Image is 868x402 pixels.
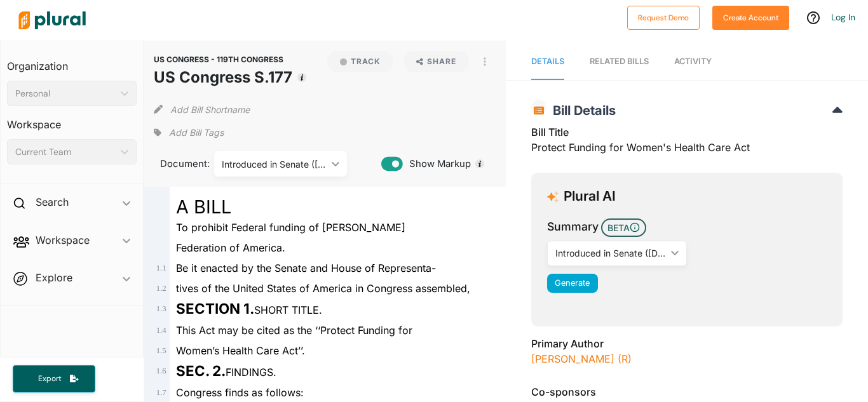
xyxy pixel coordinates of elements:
strong: SECTION 1. [176,300,254,317]
h1: US Congress S.177 [154,66,292,89]
span: Congress finds as follows: [176,386,304,399]
span: FINDINGS. [176,366,276,379]
span: 1 . 7 [156,388,166,397]
a: [PERSON_NAME] (R) [531,352,632,365]
button: Generate [547,274,598,293]
div: Protect Funding for Women's Health Care Act [531,124,843,163]
span: Export [29,373,70,384]
button: Share [398,51,474,72]
span: Bill Details [546,103,616,118]
span: Details [531,57,564,66]
span: Federation of America. [176,241,285,254]
span: Show Markup [403,157,471,171]
span: tives of the United States of America in Congress assembled, [176,282,470,295]
h3: Plural AI [564,189,616,204]
div: Tooltip anchor [474,158,485,170]
span: To prohibit Federal funding of [PERSON_NAME] [176,221,405,234]
h2: Search [36,195,69,209]
button: Track [327,51,393,72]
span: SHORT TITLE. [176,304,322,316]
div: Introduced in Senate ([DATE]) [555,246,666,260]
div: Add tags [154,123,224,142]
h3: Co-sponsors [531,384,843,399]
h3: Organization [7,48,137,76]
div: Introduced in Senate ([DATE]) [222,157,327,171]
h3: Bill Title [531,124,843,140]
span: BETA [601,218,646,237]
strong: SEC. 2. [176,362,226,379]
a: Details [531,44,564,80]
button: Share [403,51,469,72]
button: Export [13,365,95,392]
span: 1 . 2 [156,284,166,293]
span: 1 . 3 [156,304,166,313]
span: Be it enacted by the Senate and House of Representa- [176,262,436,274]
h3: Summary [547,218,599,235]
div: Tooltip anchor [296,72,308,83]
span: This Act may be cited as the ‘‘Protect Funding for [176,324,412,337]
button: Request Demo [627,6,700,30]
div: Current Team [15,145,116,159]
a: Log In [831,11,855,23]
h3: Primary Author [531,336,843,351]
span: Document: [154,157,198,171]
span: Women’s Health Care Act’’. [176,344,305,357]
h3: Workspace [7,106,137,134]
span: 1 . 6 [156,366,166,375]
a: RELATED BILLS [590,44,649,80]
span: Add Bill Tags [169,126,224,139]
span: Generate [555,278,590,288]
a: Request Demo [627,10,700,23]
span: A BILL [176,196,231,218]
span: 1 . 1 [156,264,166,272]
span: 1 . 4 [156,326,166,335]
a: Activity [674,44,712,80]
div: RELATED BILLS [590,55,649,67]
span: US CONGRESS - 119TH CONGRESS [154,55,283,64]
button: Create Account [712,6,789,30]
button: Add Bill Shortname [170,99,250,119]
div: Personal [15,87,116,100]
a: Create Account [712,10,789,23]
span: Activity [674,57,712,66]
span: 1 . 5 [156,346,166,355]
